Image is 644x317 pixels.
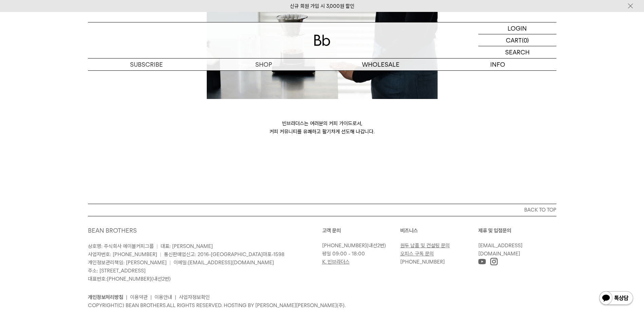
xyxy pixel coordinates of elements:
[130,294,148,300] a: 이용약관
[150,293,152,301] li: |
[88,204,556,216] button: BACK TO TOP
[400,259,445,265] a: [PHONE_NUMBER]
[439,59,556,70] p: INFO
[478,22,556,34] a: LOGIN
[160,251,161,257] span: |
[179,294,210,300] a: 사업자정보확인
[88,227,137,234] a: BEAN BROTHERS
[322,243,367,249] a: [PHONE_NUMBER]
[157,243,158,249] span: |
[88,276,171,282] span: 대표번호: (내선2번)
[207,119,438,136] p: 빈브라더스는 여러분의 커피 가이드로서, 커피 커뮤니티를 유쾌하고 활기차게 선도해 나갑니다.
[400,243,450,249] a: 원두 납품 및 컨설팅 문의
[169,260,171,266] span: |
[400,251,434,257] a: 오피스 구독 문의
[290,3,354,9] a: 신규 회원 가입 시 3,000원 할인
[88,59,205,70] a: SUBSCRIBE
[161,243,213,249] span: 대표: [PERSON_NAME]
[322,250,397,258] p: 평일 09:00 - 18:00
[175,293,176,301] li: |
[314,35,330,46] img: 로고
[522,34,529,46] p: (0)
[478,34,556,46] a: CART (0)
[205,59,322,70] a: SHOP
[126,293,127,301] li: |
[322,59,439,70] p: WHOLESALE
[88,251,157,257] span: 사업자번호: [PHONE_NUMBER]
[322,259,350,265] a: K. 빈브라더스
[154,294,172,300] a: 이용안내
[107,276,151,282] a: [PHONE_NUMBER]
[88,243,154,249] span: 상호명: 주식회사 에이블커피그룹
[508,22,527,34] p: LOGIN
[88,268,146,274] span: 주소: [STREET_ADDRESS]
[88,301,556,310] p: COPYRIGHT(C) BEAN BROTHERS. ALL RIGHTS RESERVED. HOSTING BY [PERSON_NAME][PERSON_NAME](주).
[164,251,284,257] span: 통신판매업신고: 2016-[GEOGRAPHIC_DATA]마포-1598
[173,260,274,266] span: 이메일:
[599,290,634,307] img: 카카오톡 채널 1:1 채팅 버튼
[400,227,478,235] p: 비즈니스
[478,243,522,257] a: [EMAIL_ADDRESS][DOMAIN_NAME]
[506,34,522,46] p: CART
[505,46,530,58] p: SEARCH
[88,294,123,300] a: 개인정보처리방침
[188,260,274,266] a: [EMAIL_ADDRESS][DOMAIN_NAME]
[322,241,397,250] p: (내선2번)
[88,260,167,266] span: 개인정보관리책임: [PERSON_NAME]
[322,227,400,235] p: 고객 문의
[478,227,556,235] p: 제휴 및 입점문의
